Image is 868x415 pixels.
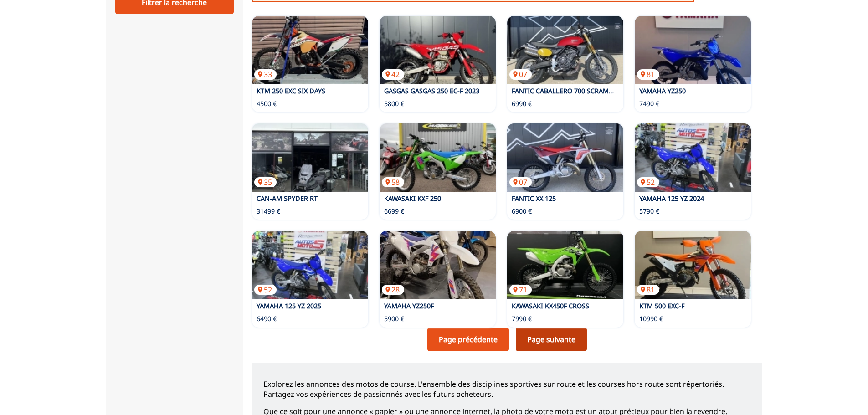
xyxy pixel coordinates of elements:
a: YAMAHA 125 YZ 2024 [639,194,704,203]
img: GASGAS GASGAS 250 EC-F 2023 [380,16,496,84]
img: CAN-AM SPYDER RT [252,123,368,192]
a: Page précédente [427,328,509,351]
a: YAMAHA YZ250F28 [380,231,496,299]
p: 5800 € [384,99,404,108]
p: 81 [637,69,659,79]
p: 6699 € [384,207,404,216]
p: 6490 € [257,314,277,323]
p: 7490 € [639,99,659,108]
p: 52 [254,285,277,295]
img: FANTIC CABALLERO 700 SCRAMBLER [507,16,623,84]
p: 5790 € [639,207,659,216]
img: KTM 500 EXC-F [635,231,751,299]
p: 28 [382,285,404,295]
p: 31499 € [257,207,280,216]
p: 4500 € [257,99,277,108]
a: Page suivante [516,328,587,351]
img: KAWASAKI KX450F CROSS [507,231,623,299]
p: 07 [509,177,532,187]
a: GASGAS GASGAS 250 EC-F 2023 [384,87,479,95]
a: CAN-AM SPYDER RT35 [252,123,368,192]
a: KAWASAKI KXF 25058 [380,123,496,192]
a: YAMAHA 125 YZ 202452 [635,123,751,192]
img: YAMAHA 125 YZ 2024 [635,123,751,192]
p: 58 [382,177,404,187]
img: KTM 250 EXC SIX DAYS [252,16,368,84]
a: YAMAHA 125 YZ 2025 [257,302,321,310]
img: YAMAHA 125 YZ 2025 [252,231,368,299]
p: 10990 € [639,314,663,323]
p: 7990 € [512,314,532,323]
p: 52 [637,177,659,187]
a: KTM 250 EXC SIX DAYS33 [252,16,368,84]
a: CAN-AM SPYDER RT [257,194,318,203]
a: KAWASAKI KXF 250 [384,194,441,203]
p: 81 [637,285,659,295]
p: 07 [509,69,532,79]
p: 6900 € [512,207,532,216]
p: 5900 € [384,314,404,323]
a: KAWASAKI KX450F CROSS [512,302,589,310]
a: GASGAS GASGAS 250 EC-F 202342 [380,16,496,84]
img: KAWASAKI KXF 250 [380,123,496,192]
a: FANTIC CABALLERO 700 SCRAMBLER07 [507,16,623,84]
img: YAMAHA YZ250F [380,231,496,299]
a: KTM 500 EXC-F81 [635,231,751,299]
a: KTM 500 EXC-F [639,302,684,310]
a: YAMAHA 125 YZ 202552 [252,231,368,299]
a: FANTIC CABALLERO 700 SCRAMBLER [512,87,624,95]
p: 71 [509,285,532,295]
a: KTM 250 EXC SIX DAYS [257,87,325,95]
a: YAMAHA YZ250F [384,302,434,310]
a: FANTIC XX 125 [512,194,556,203]
p: 33 [254,69,277,79]
p: 35 [254,177,277,187]
img: YAMAHA YZ250 [635,16,751,84]
p: 6990 € [512,99,532,108]
img: FANTIC XX 125 [507,123,623,192]
p: 42 [382,69,404,79]
a: YAMAHA YZ25081 [635,16,751,84]
a: KAWASAKI KX450F CROSS71 [507,231,623,299]
p: Explorez les annonces des motos de course. L'ensemble des disciplines sportives sur route et les ... [263,379,751,400]
a: YAMAHA YZ250 [639,87,686,95]
a: FANTIC XX 12507 [507,123,623,192]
